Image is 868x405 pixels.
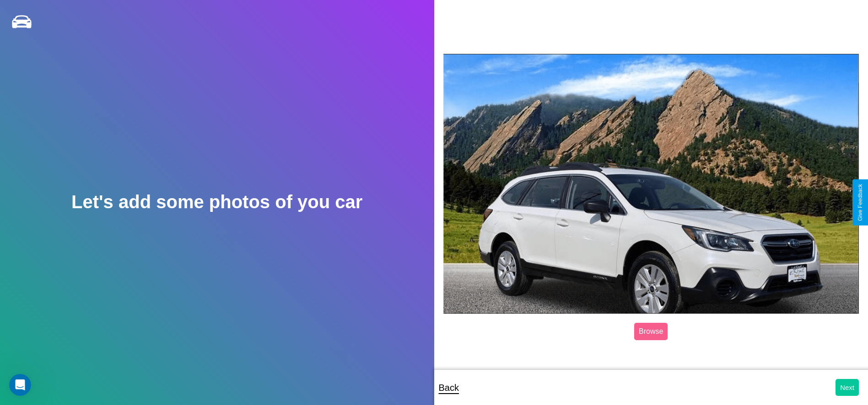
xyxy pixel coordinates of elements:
img: posted [443,54,859,314]
h2: Let's add some photos of you car [71,192,362,212]
iframe: Intercom live chat [9,374,31,396]
p: Back [439,379,459,396]
div: Give Feedback [857,184,863,221]
label: Browse [634,323,668,340]
button: Next [836,379,859,396]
